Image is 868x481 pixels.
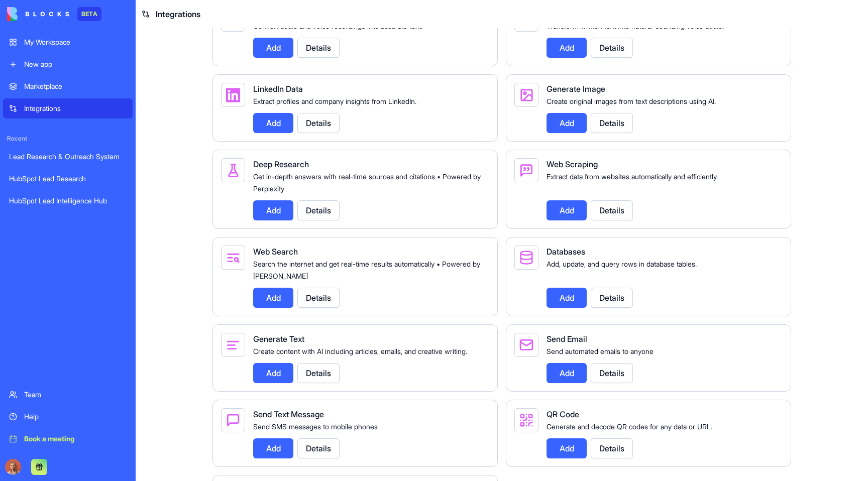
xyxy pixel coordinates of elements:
[24,103,127,113] div: Integrations
[591,288,633,308] button: Details
[253,38,293,58] button: Add
[591,438,633,458] button: Details
[5,459,21,475] img: Marina_gj5dtt.jpg
[297,438,340,458] button: Details
[3,135,133,143] span: Recent
[3,54,133,74] a: New app
[547,409,579,419] span: QR Code
[7,7,101,21] a: BETA
[547,84,605,94] span: Generate Image
[156,8,200,20] span: Integrations
[253,363,293,383] button: Add
[253,334,304,344] span: Generate Text
[253,422,378,431] span: Send SMS messages to mobile phones
[253,84,303,94] span: LinkedIn Data
[253,288,293,308] button: Add
[547,200,587,220] button: Add
[24,81,127,91] div: Marketplace
[3,407,133,427] a: Help
[253,97,416,105] span: Extract profiles and company insights from LinkedIn.
[297,363,340,383] button: Details
[547,172,718,181] span: Extract data from websites automatically and efficiently.
[297,200,340,220] button: Details
[3,147,133,167] a: Lead Research & Outreach System
[547,38,587,58] button: Add
[24,434,127,444] div: Book a meeting
[9,152,127,162] div: Lead Research & Outreach System
[253,409,324,419] span: Send Text Message
[547,347,654,355] span: Send automated emails to anyone
[253,260,480,280] span: Search the internet and get real-time results automatically • Powered by [PERSON_NAME]
[253,347,467,355] span: Create content with AI including articles, emails, and creative writing.
[591,200,633,220] button: Details
[3,191,133,211] a: HubSpot Lead Intelligence Hub
[547,334,587,344] span: Send Email
[297,288,340,308] button: Details
[591,113,633,133] button: Details
[547,113,587,133] button: Add
[3,169,133,189] a: HubSpot Lead Research
[547,97,716,105] span: Create original images from text descriptions using AI.
[77,7,101,21] div: BETA
[297,38,340,58] button: Details
[547,159,598,169] span: Web Scraping
[253,113,293,133] button: Add
[591,363,633,383] button: Details
[3,76,133,96] a: Marketplace
[24,37,127,47] div: My Workspace
[547,363,587,383] button: Add
[547,422,712,431] span: Generate and decode QR codes for any data or URL.
[547,288,587,308] button: Add
[3,385,133,405] a: Team
[547,438,587,458] button: Add
[591,38,633,58] button: Details
[24,390,127,400] div: Team
[547,260,697,268] span: Add, update, and query rows in database tables.
[3,429,133,449] a: Book a meeting
[9,196,127,206] div: HubSpot Lead Intelligence Hub
[253,438,293,458] button: Add
[24,59,127,69] div: New app
[253,200,293,220] button: Add
[253,247,298,257] span: Web Search
[253,159,309,169] span: Deep Research
[297,113,340,133] button: Details
[3,32,133,52] a: My Workspace
[3,98,133,118] a: Integrations
[7,7,69,21] img: logo
[24,412,127,422] div: Help
[547,247,585,257] span: Databases
[253,172,481,193] span: Get in-depth answers with real-time sources and citations • Powered by Perplexity
[9,174,127,184] div: HubSpot Lead Research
